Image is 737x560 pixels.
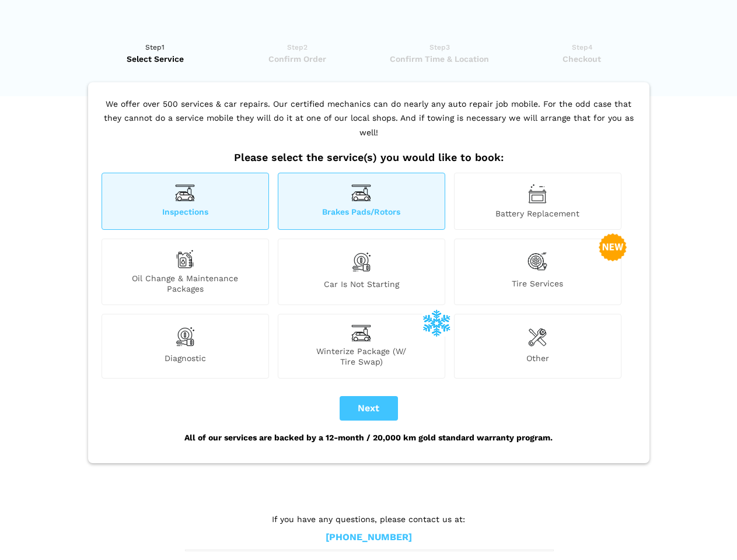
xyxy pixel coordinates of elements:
a: Step2 [230,41,365,65]
img: new-badge-2-48.png [599,233,627,261]
span: Battery Replacement [455,208,621,219]
span: Select Service [88,53,223,65]
span: Confirm Order [230,53,365,65]
span: Other [455,353,621,367]
span: Car is not starting [278,279,445,294]
a: Step3 [372,41,507,65]
button: Next [340,396,398,421]
h2: Please select the service(s) you would like to book: [99,151,639,164]
span: Tire Services [455,278,621,294]
p: We offer over 500 services & car repairs. Our certified mechanics can do nearly any auto repair j... [99,97,639,152]
p: If you have any questions, please contact us at: [185,513,553,526]
span: Oil Change & Maintenance Packages [102,273,268,294]
span: Confirm Time & Location [372,53,507,65]
span: Brakes Pads/Rotors [278,206,445,219]
div: All of our services are backed by a 12-month / 20,000 km gold standard warranty program. [99,421,639,454]
span: Inspections [102,206,268,219]
span: Diagnostic [102,353,268,367]
img: winterize-icon_1.png [422,309,450,337]
a: [PHONE_NUMBER] [326,531,412,544]
a: Step4 [515,41,649,65]
span: Checkout [515,53,649,65]
a: Step1 [88,41,223,65]
span: Winterize Package (W/ Tire Swap) [278,346,445,367]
